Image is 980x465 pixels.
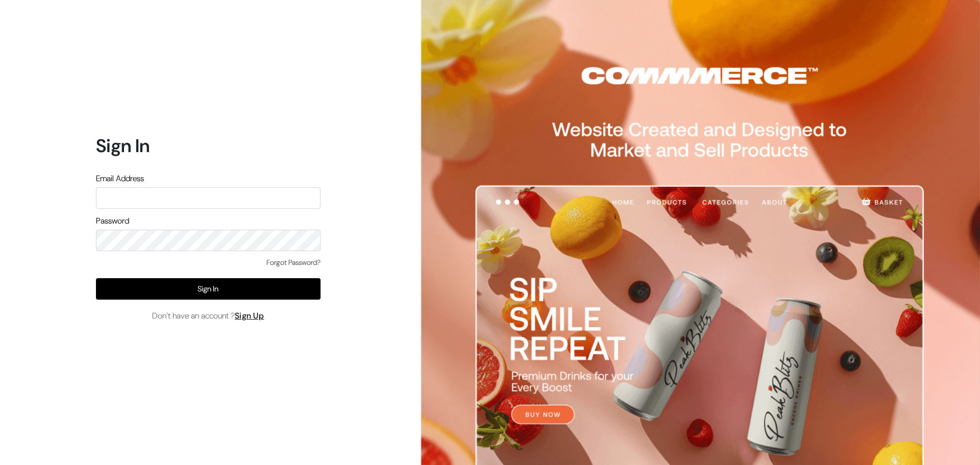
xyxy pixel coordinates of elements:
[152,310,264,322] span: Don’t have an account ?
[235,310,264,321] a: Sign Up
[96,135,321,157] h1: Sign In
[96,278,321,300] button: Sign In
[96,173,144,185] label: Email Address
[266,257,321,268] a: Forgot Password?
[96,215,129,227] label: Password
